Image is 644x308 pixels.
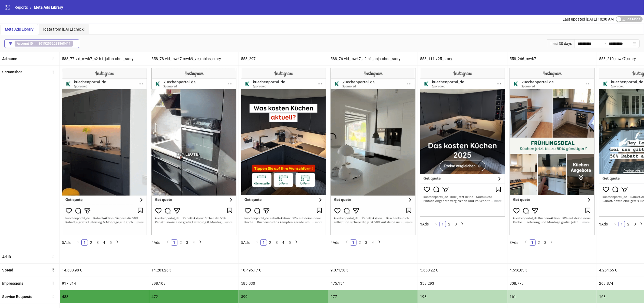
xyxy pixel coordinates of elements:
li: 2 [267,239,273,246]
a: 4 [280,240,286,245]
li: 1 [171,239,177,246]
div: 558_297 [239,52,328,65]
li: 1 [260,239,267,246]
div: 4.556,83 € [507,264,597,277]
span: left [345,240,348,244]
img: Screenshot 6903829704061 [420,68,505,217]
span: left [614,222,617,225]
button: right [293,239,299,246]
button: left [523,239,529,246]
li: 4 [101,239,107,246]
li: Next Page [114,239,120,246]
span: right [199,240,202,244]
span: left [77,240,80,244]
span: 3 Ads [599,222,608,226]
li: Previous Page [164,239,171,246]
span: left [166,240,169,244]
li: 1 [529,239,536,246]
a: Reports [14,4,29,10]
a: 5 [287,240,293,245]
b: Ad ID [2,255,11,259]
li: 3 [273,239,280,246]
button: right [459,221,465,227]
div: Last 30 days [547,39,574,48]
b: Spend [2,268,13,272]
b: Account ID [17,42,33,45]
span: 4 Ads [151,240,160,245]
img: Screenshot 6903829703461 [151,68,236,235]
span: left [524,240,527,244]
span: right [550,240,553,244]
li: Previous Page [612,221,619,227]
div: 475.154 [328,277,418,290]
li: 1 [81,239,88,246]
b: 10152552028868411 [38,42,71,45]
span: left [256,240,259,244]
span: to [602,41,607,46]
div: 898.108 [149,277,239,290]
a: 2 [625,221,631,227]
span: filter [9,42,12,45]
li: Next Page [293,239,299,246]
li: Previous Page [523,239,529,246]
li: 3 [184,239,190,246]
img: Screenshot 6903829707661 [510,68,595,235]
b: Impressions [2,281,23,286]
div: 5.660,22 € [418,264,507,277]
span: 4 Ads [331,240,339,245]
a: 3 [274,240,280,245]
button: left [254,239,260,246]
a: 3 [95,240,101,245]
a: 3 [632,221,638,227]
span: Last updated [DATE] 10:30 AM [563,17,614,21]
li: 5 [286,239,293,246]
button: left [612,221,619,227]
a: 2 [267,240,273,245]
a: 3 [363,240,369,245]
li: Next Page [376,239,382,246]
span: [data from [DATE] check] [43,27,85,31]
span: left [435,222,438,225]
span: sort-descending [51,268,55,272]
li: 2 [88,239,94,246]
button: left [344,239,350,246]
a: 2 [446,221,452,227]
img: Screenshot 6903829701661 [62,68,147,235]
button: left [75,239,81,246]
li: 2 [536,239,542,246]
span: == [15,41,73,47]
a: 1 [350,240,356,245]
a: 1 [171,240,177,245]
a: 1 [619,221,625,227]
div: 277 [328,290,418,303]
div: 585.030 [239,277,328,290]
span: sort-ascending [51,57,55,61]
li: 3 [453,221,459,227]
a: 3 [453,221,459,227]
li: 4 [190,239,197,246]
li: 3 [363,239,369,246]
li: Previous Page [75,239,81,246]
a: 1 [440,221,446,227]
li: 2 [446,221,453,227]
div: 558_78-vid_mwk7-mwk9_vc_tobias_story [149,52,239,65]
div: 917.314 [60,277,149,290]
li: / [30,4,32,10]
span: Meta Ads Library [5,27,34,31]
a: 2 [357,240,363,245]
div: 308.779 [507,277,597,290]
li: 3 [94,239,101,246]
div: 588_76-vid_mwk7_s2-h1_anja-ohne_story [328,52,418,65]
span: Meta Ads Library [34,5,63,9]
li: Previous Page [433,221,440,227]
span: 5 Ads [62,240,71,245]
span: sort-ascending [51,70,55,74]
a: 3 [542,240,548,245]
span: right [378,240,381,244]
div: 161 [507,290,597,303]
span: sort-ascending [51,294,55,298]
a: 4 [191,240,197,245]
li: 2 [625,221,632,227]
